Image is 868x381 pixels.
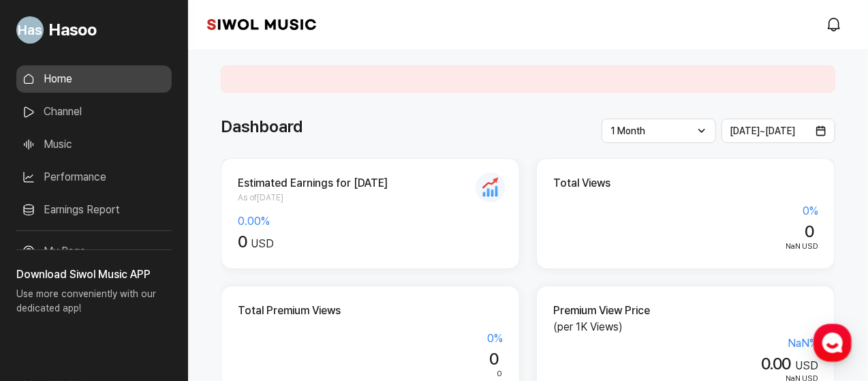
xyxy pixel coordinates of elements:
span: Home [35,288,59,299]
span: 0 [805,222,814,241]
span: 0 [497,369,502,378]
span: 0 [238,232,247,252]
span: 0 [490,349,499,369]
a: Go to My Profile [16,11,172,49]
a: Music [16,131,172,158]
h1: Dashboard [221,115,303,139]
a: Settings [176,268,262,302]
a: Home [4,268,90,302]
span: Settings [202,288,235,299]
div: 0 % [553,203,818,219]
span: NaN [786,241,801,251]
h2: Total Views [553,175,818,192]
span: 0.00 [761,354,791,374]
p: Use more conveniently with our dedicated app! [16,283,172,326]
a: Home [16,65,172,93]
div: 0 % [238,331,503,347]
h2: Total Premium Views [238,303,503,319]
p: (per 1K Views) [553,319,818,335]
div: NaN % [553,335,818,352]
span: Messages [113,289,153,300]
span: Hasoo [49,18,97,42]
button: [DATE]~[DATE] [722,119,836,143]
div: USD [238,232,503,252]
span: [DATE] ~ [DATE] [730,125,796,136]
div: 0.00 % [238,213,503,230]
a: Messages [90,268,176,302]
a: My Page [16,238,172,265]
a: Performance [16,164,172,191]
div: USD [553,354,818,374]
span: 1 Month [610,125,645,136]
div: USD [553,241,818,253]
a: Channel [16,98,172,125]
h3: Download Siwol Music APP [16,266,172,283]
span: As of [DATE] [238,192,503,204]
a: modal.notifications [822,11,849,38]
h2: Premium View Price [553,303,818,319]
a: Earnings Report [16,196,172,224]
h2: Estimated Earnings for [DATE] [238,175,503,192]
